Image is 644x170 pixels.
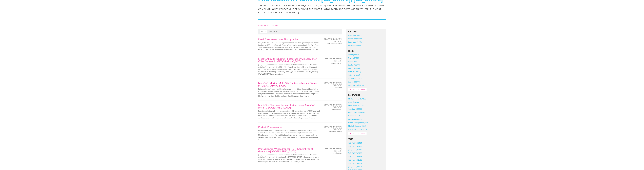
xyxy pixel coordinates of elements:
a: Mom365 is hiring: Multi-Site Photographer and Trainer in [GEOGRAPHIC_DATA] [258,82,320,87]
em: MedStar Health [331,62,342,64]
a: [US_STATE] (3233) [348,145,362,148]
a: MedStar Health is hiring: Photographer/Videographer (T2) - Content in [GEOGRAPHIC_DATA] [258,57,320,62]
a: Multi-Site Photographer and Trainer Job at Mom365, Inc. in [GEOGRAPHIC_DATA] [258,104,320,109]
a: Studio (43044) [348,63,360,67]
p: In this role, you'll also provide training and support to a cluster of hospitals in your area. Pr... [258,88,320,97]
a: Researcher (1587) [348,117,362,121]
a: Retail Sales Associate - Photographer [258,38,320,40]
h5: Occupations [348,94,384,96]
a: Digital Technician (230) [348,128,367,131]
em: beBeephotography [329,130,342,132]
a: Portrait Photographer [258,126,320,128]
h5: Job Types [348,31,384,33]
a: Freelance (5258) [348,44,361,47]
em: Mom365, Inc. [332,108,342,110]
a: [US_STATE] (2406) [348,151,362,155]
p: [US_STATE] is not only the home of the blues, but it also has one of the most enticing food scene... [258,64,320,75]
span: [GEOGRAPHIC_DATA], [US_STATE] [324,57,342,62]
a: Assistant (17550) [348,107,362,111]
em: Mom365 [335,86,342,89]
span: [GEOGRAPHIC_DATA], [US_STATE] [324,38,342,42]
a: [US_STATE] [272,24,279,26]
span: [GEOGRAPHIC_DATA], [US_STATE] [324,104,342,108]
a: Other (99014) [348,53,359,56]
p: Part-time photography and sales position with guaranteed pay of $13/hour and the potential to ear... [258,110,320,119]
span: [GEOGRAPHIC_DATA], [US_STATE] [324,147,342,152]
a: Expand for more [348,132,367,135]
a: Travel (52548) [348,56,359,60]
p: Picture yourself capturing life's precious moments and exceeding customer expectations in a fun a... [258,129,320,141]
a: Photographer (104600) [348,97,367,100]
a: Production (39227) [348,104,364,107]
a: [US_STATE] (1797) [348,155,362,158]
span: [GEOGRAPHIC_DATA], [US_STATE] [324,82,342,86]
nav: of 9 [258,29,342,34]
a: Expand for more [348,88,367,91]
a: Photographer / Videographer (T2) - Content Job at Gannett in [GEOGRAPHIC_DATA] [258,147,320,153]
a: Next [260,30,267,33]
a: Instructor (2513) [348,114,361,117]
h5: State [348,138,384,140]
a: Internship (1413) [348,40,362,44]
a: [US_STATE] (6404) [348,141,362,145]
a: Events (40664) [348,67,360,70]
a: [US_STATE] (1563) [348,158,362,162]
a: Portrait (39963) [348,70,361,73]
a: Photography [258,24,268,26]
a: [US_STATE] (1397) [348,165,362,168]
strong: Page 1 [269,30,274,32]
a: [US_STATE] (2746) [348,148,362,151]
a: Administrative (8037) [348,111,365,114]
a: Studio Management (862) [348,121,368,124]
em: Mediabistro [333,152,342,154]
a: [US_STATE] (1532) [348,162,362,165]
a: Technical (19543) [348,77,362,80]
p: [US_STATE] is not only the home of the blues, but it also has one of the most enticing food scene... [258,154,320,163]
span: [GEOGRAPHIC_DATA], [US_STATE] [324,126,342,130]
p: Do you have a passion for photography and sales? Then...picture yourself here joining the JCPenne... [258,42,320,51]
em: Shutterfly Career Site [327,43,342,45]
h5: Fields [348,50,384,52]
a: Full-Time (34092) [348,34,362,37]
h2: 198 Photography job postings in [US_STATE], [US_STATE]. Find Photography careers, employment, and... [258,4,386,14]
a: School (48531) [348,60,360,63]
a: Other (98955) [348,100,359,104]
a: Part-Time (13871) [348,37,362,40]
a: Action (31323) [348,73,360,77]
a: Commercial (13709) [348,83,364,87]
a: Photo Retoucher (325) [348,124,366,128]
a: Sports (16144) [348,80,360,83]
